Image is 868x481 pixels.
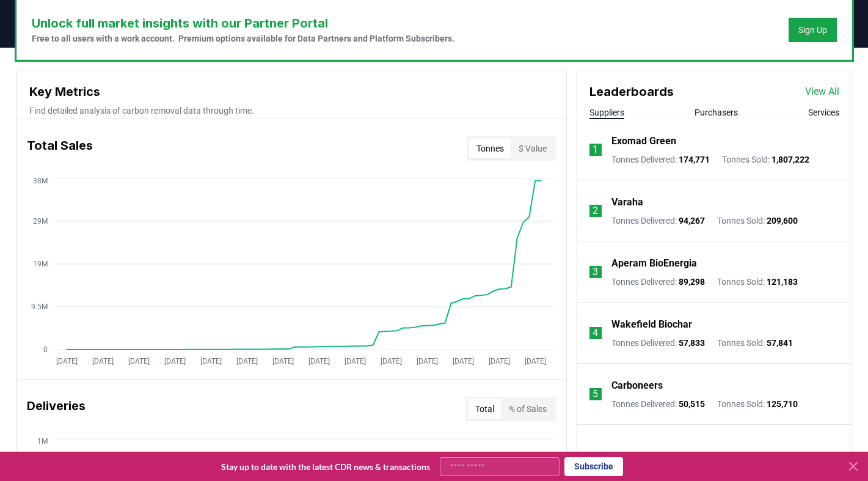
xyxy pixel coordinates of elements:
button: % of Sales [501,399,554,419]
a: Exomad Green [611,134,676,149]
h3: Total Sales [27,136,93,161]
tspan: 38M [33,177,48,185]
p: Tonnes Delivered : [611,215,705,227]
span: 50,515 [679,399,705,409]
a: View All [805,84,839,99]
p: Tonnes Delivered : [611,337,705,349]
tspan: [DATE] [380,357,401,365]
h3: Deliveries [27,397,86,421]
span: 209,600 [767,216,798,226]
span: 1,807,222 [771,155,809,164]
button: Suppliers [589,106,624,119]
tspan: 0 [43,345,48,354]
p: 4 [593,326,598,340]
button: Purchasers [695,106,738,119]
tspan: 29M [33,217,48,226]
a: Aperam BioEnergia [611,256,697,271]
tspan: 9.5M [31,303,48,311]
p: Tonnes Delivered : [611,153,710,166]
h3: Unlock full market insights with our Partner Portal [32,14,454,32]
a: Carboneers [611,378,663,393]
tspan: 19M [33,260,48,268]
button: Services [808,106,839,119]
span: 121,183 [767,277,798,287]
tspan: [DATE] [452,357,473,365]
p: Tonnes Sold : [717,215,798,227]
a: Varaha [611,195,643,210]
span: 89,298 [679,277,705,287]
span: 57,833 [679,338,705,348]
p: Tonnes Sold : [722,153,809,166]
p: Free to all users with a work account. Premium options available for Data Partners and Platform S... [32,32,454,45]
a: Wakefield Biochar [611,317,692,332]
tspan: [DATE] [488,357,509,365]
button: Total [468,399,501,419]
tspan: [DATE] [416,357,437,365]
p: Tonnes Sold : [717,276,798,288]
tspan: [DATE] [524,357,545,365]
span: 125,710 [767,399,798,409]
p: 5 [593,387,598,402]
h3: Key Metrics [29,83,554,101]
tspan: [DATE] [200,357,221,365]
tspan: 1M [37,437,48,446]
button: Load more [679,443,749,468]
tspan: [DATE] [92,357,113,365]
button: Tonnes [469,139,511,158]
tspan: [DATE] [308,357,329,365]
tspan: [DATE] [128,357,149,365]
p: Tonnes Delivered : [611,398,705,410]
p: 1 [593,142,598,157]
h3: Leaderboards [589,83,674,101]
tspan: [DATE] [236,357,257,365]
tspan: [DATE] [272,357,293,365]
tspan: [DATE] [164,357,185,365]
button: Sign Up [789,18,837,42]
span: 174,771 [679,155,710,164]
p: 2 [593,204,598,218]
p: Tonnes Sold : [717,398,798,410]
p: Find detailed analysis of carbon removal data through time. [29,105,554,117]
p: Load more [688,449,730,461]
button: $ Value [511,139,554,158]
span: 57,841 [767,338,793,348]
tspan: [DATE] [344,357,365,365]
p: Tonnes Delivered : [611,276,705,288]
tspan: [DATE] [56,357,77,365]
p: Tonnes Sold : [717,337,793,349]
a: Sign Up [798,24,827,36]
p: 3 [593,265,598,279]
span: 94,267 [679,216,705,226]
